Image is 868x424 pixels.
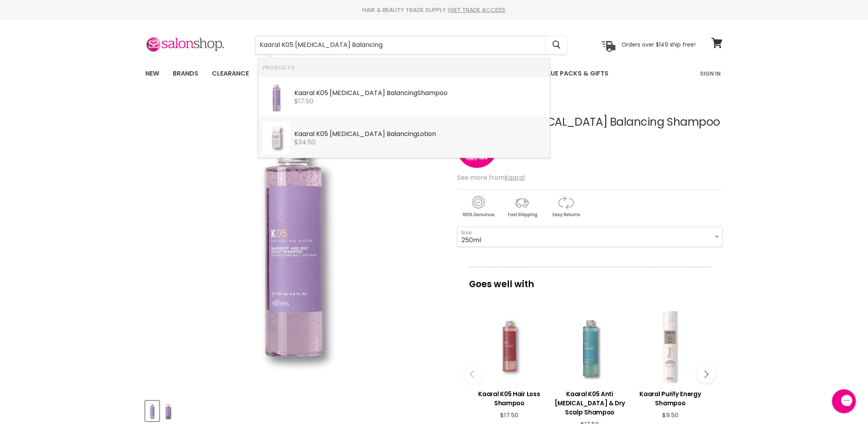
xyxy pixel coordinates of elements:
ul: Main menu [139,62,655,85]
button: Search [546,36,567,54]
a: Sign In [695,65,725,82]
img: K05DandruffandOilyScalpLotion120ml_200x.jpg [262,121,290,154]
button: Kaaral K05 Sebum Balancing Shampoo [162,401,175,421]
p: Goes well with [469,267,711,293]
div: Product thumbnails [144,399,444,421]
li: Products: Kaaral K05 Sebum Balancing Lotion [258,117,550,158]
span: $34.50 [294,138,315,147]
div: Kaaral K05 Sebum Balancing Shampoo image. Click or Scroll to Zoom. [145,96,443,393]
b: Balancing [387,88,417,97]
b: Balancing [387,129,417,138]
h3: Kaaral K05 Hair Loss Shampoo [473,389,545,408]
li: Products: Kaaral K05 Sebum Balancing Shampoo [258,76,550,117]
iframe: Gorgias live chat messenger [828,387,860,416]
a: Clearance [206,65,255,82]
a: View product:Kaaral K05 Hair Loss Shampoo [473,383,545,412]
img: Kaaral K05 Sebum Balancing Shampoo [146,402,158,420]
a: View product:Kaaral K05 Anti Dandruff & Dry Scalp Shampoo [553,383,626,421]
li: Products [258,58,550,76]
img: genuine.gif [457,194,499,219]
a: Value Packs & Gifts [533,65,614,82]
a: GET TRADE ACCESS [450,6,506,14]
span: $17.50 [500,411,518,419]
img: K05DandruffandOilyScalpShampoo250ml_200x.jpg [265,80,287,114]
a: Kaaral [504,173,525,182]
b: [MEDICAL_DATA] [330,129,385,138]
nav: Main [135,62,733,85]
button: Kaaral K05 Sebum Balancing Shampoo [145,401,159,421]
b: K05 [316,129,328,138]
img: shipping.gif [501,194,543,219]
span: $17.50 [294,97,313,106]
b: [MEDICAL_DATA] [330,88,385,97]
h3: Kaaral K05 Anti [MEDICAL_DATA] & Dry Scalp Shampoo [553,389,626,417]
b: Kaaral [294,88,315,97]
span: See more from [457,173,525,182]
div: Shampoo [294,89,546,98]
a: Haircare [256,65,303,82]
a: Brands [167,65,204,82]
p: Orders over $149 ship free! [622,41,696,48]
span: $9.50 [662,411,678,419]
a: New [139,65,165,82]
form: Product [255,35,567,54]
b: K05 [316,88,328,97]
input: Search [256,36,546,54]
img: Kaaral K05 Sebum Balancing Shampoo [162,402,174,420]
div: HAIR & BEAUTY TRADE SUPPLY | [135,6,733,14]
b: Kaaral [294,129,315,138]
a: View product:Kaaral Purify Energy Shampoo [634,383,707,412]
h1: Kaaral K05 [MEDICAL_DATA] Balancing Shampoo [457,116,723,128]
img: returns.gif [545,194,587,219]
h3: Kaaral Purify Energy Shampoo [634,389,707,408]
div: Lotion [294,130,546,139]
